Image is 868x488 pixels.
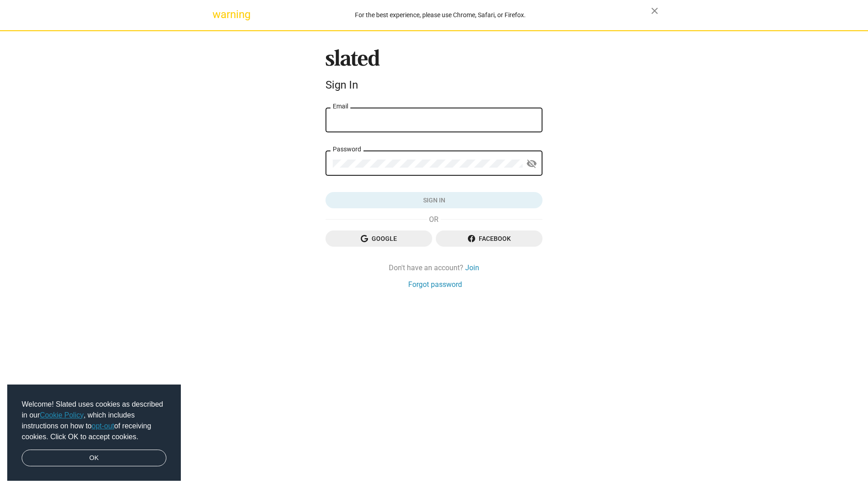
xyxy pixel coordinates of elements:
sl-branding: Sign In [325,49,542,95]
mat-icon: visibility_off [526,157,537,171]
button: Facebook [436,230,542,247]
mat-icon: warning [212,9,223,20]
a: opt-out [92,422,114,430]
div: Don't have an account? [325,263,542,272]
a: Forgot password [408,280,462,289]
div: cookieconsent [7,385,181,481]
span: Google [333,230,425,247]
mat-icon: close [649,5,660,16]
a: Cookie Policy [40,411,84,419]
button: Google [325,230,432,247]
button: Show password [523,155,541,173]
div: For the best experience, please use Chrome, Safari, or Firefox. [230,9,651,21]
a: dismiss cookie message [22,450,166,467]
a: Join [465,263,479,272]
span: Facebook [443,230,535,247]
span: Welcome! Slated uses cookies as described in our , which includes instructions on how to of recei... [22,399,166,442]
div: Sign In [325,79,542,91]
